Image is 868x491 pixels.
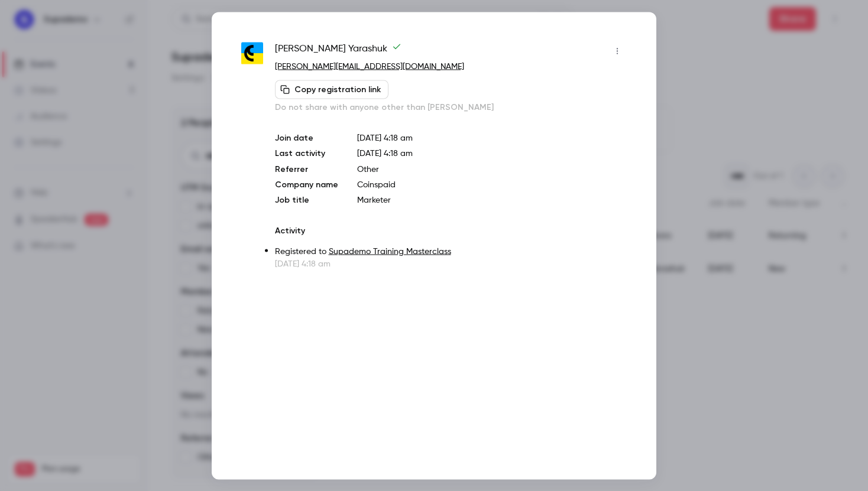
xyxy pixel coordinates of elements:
a: Supademo Training Masterclass [329,247,451,255]
span: [DATE] 4:18 am [357,149,413,157]
p: [DATE] 4:18 am [357,132,627,144]
p: Coinspaid [357,178,627,190]
p: Referrer [275,163,338,175]
p: Join date [275,132,338,144]
span: [PERSON_NAME] Yarashuk [275,41,401,60]
p: Job title [275,194,338,206]
p: [DATE] 4:18 am [275,258,627,269]
button: Copy registration link [275,80,388,99]
a: [PERSON_NAME][EMAIL_ADDRESS][DOMAIN_NAME] [275,62,464,70]
p: Registered to [275,245,627,258]
p: Marketer [357,194,627,206]
p: Company name [275,178,338,190]
p: Other [357,163,627,175]
p: Activity [275,225,627,236]
img: coinspaid.com [241,43,263,64]
p: Last activity [275,147,338,160]
p: Do not share with anyone other than [PERSON_NAME] [275,101,627,113]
